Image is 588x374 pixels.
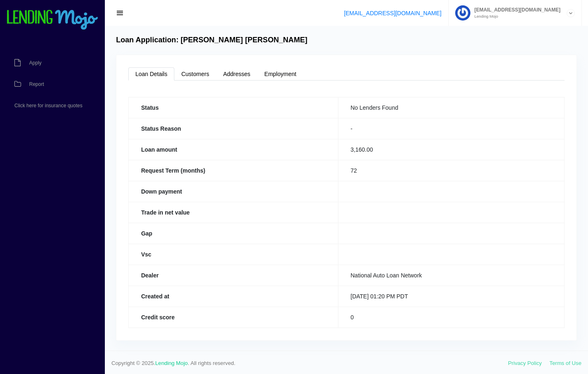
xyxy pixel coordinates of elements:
[549,360,581,366] a: Terms of Use
[129,181,338,202] th: Down payment
[129,139,338,160] th: Loan amount
[129,202,338,223] th: Trade in net value
[470,7,560,12] span: [EMAIL_ADDRESS][DOMAIN_NAME]
[338,139,564,160] td: 3,160.00
[129,160,338,181] th: Request Term (months)
[29,82,44,87] span: Report
[116,36,307,45] h4: Loan Application: [PERSON_NAME] [PERSON_NAME]
[129,307,338,328] th: Credit score
[6,10,99,30] img: logo-small.png
[470,14,560,18] small: Lending Mojo
[338,286,564,307] td: [DATE] 01:20 PM PDT
[111,359,508,367] span: Copyright © 2025. . All rights reserved.
[338,307,564,328] td: 0
[338,160,564,181] td: 72
[344,10,441,16] a: [EMAIL_ADDRESS][DOMAIN_NAME]
[129,286,338,307] th: Created at
[128,67,174,81] a: Loan Details
[129,265,338,286] th: Dealer
[257,67,303,81] a: Employment
[129,118,338,139] th: Status Reason
[129,223,338,244] th: Gap
[338,118,564,139] td: -
[29,60,42,65] span: Apply
[338,97,564,118] td: No Lenders Found
[129,244,338,265] th: Vsc
[338,265,564,286] td: National Auto Loan Network
[155,360,188,366] a: Lending Mojo
[174,67,216,81] a: Customers
[14,103,82,108] span: Click here for insurance quotes
[455,5,470,21] img: Profile image
[216,67,257,81] a: Addresses
[129,97,338,118] th: Status
[508,360,542,366] a: Privacy Policy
